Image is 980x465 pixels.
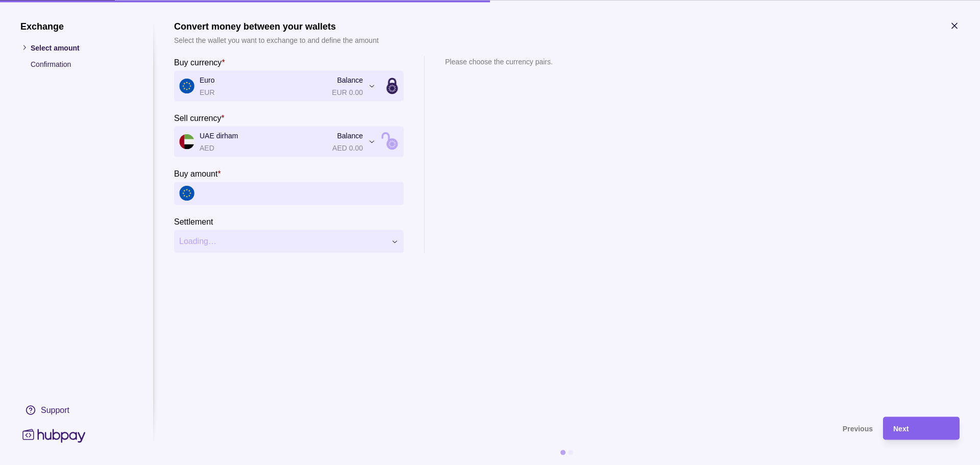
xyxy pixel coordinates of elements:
[174,215,213,227] label: Settlement
[174,113,221,122] p: Sell currency
[200,182,399,205] input: amount
[20,20,133,32] h1: Exchange
[20,399,133,421] a: Support
[174,169,217,178] p: Buy amount
[843,425,873,433] span: Previous
[174,217,213,226] p: Settlement
[174,34,379,45] p: Select the wallet you want to exchange to and define the amount
[31,42,133,53] p: Select amount
[179,186,194,201] img: eu
[174,56,225,68] label: Buy currency
[41,404,69,415] div: Support
[174,58,222,66] p: Buy currency
[893,425,909,433] span: Next
[174,167,221,179] label: Buy amount
[174,111,225,124] label: Sell currency
[31,58,133,69] p: Confirmation
[445,56,553,67] p: Please choose the currency pairs.
[883,417,960,439] button: Next
[174,20,379,32] h1: Convert money between your wallets
[174,417,873,439] button: Previous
